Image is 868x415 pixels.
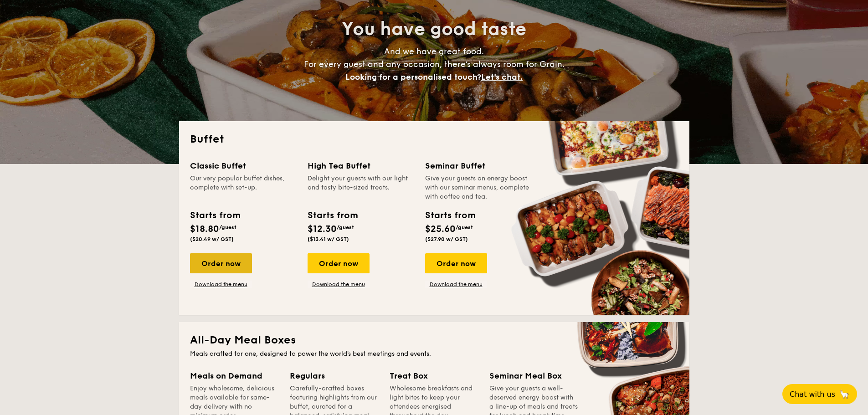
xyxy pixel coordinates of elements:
span: ($20.49 w/ GST) [190,236,234,242]
div: High Tea Buffet [308,159,414,172]
div: Seminar Meal Box [489,369,578,382]
h2: All-Day Meal Boxes [190,333,678,348]
span: You have good taste [342,18,526,40]
div: Classic Buffet [190,159,297,172]
h2: Buffet [190,132,678,147]
a: Download the menu [425,281,487,288]
div: Our very popular buffet dishes, complete with set-up. [190,174,297,201]
div: Starts from [425,209,475,222]
div: Seminar Buffet [425,159,532,172]
span: Chat with us [790,390,835,399]
span: 🦙 [839,389,850,400]
div: Give your guests an energy boost with our seminar menus, complete with coffee and tea. [425,174,532,201]
span: /guest [219,224,236,231]
span: $18.80 [190,224,219,235]
a: Download the menu [190,281,252,288]
span: ($27.90 w/ GST) [425,236,468,242]
div: Starts from [190,209,240,222]
div: Starts from [308,209,357,222]
div: Meals on Demand [190,369,279,382]
span: And we have great food. For every guest and any occasion, there’s always room for Grain. [304,46,565,82]
span: $12.30 [308,224,337,235]
div: Delight your guests with our light and tasty bite-sized treats. [308,174,414,201]
button: Chat with us🦙 [782,384,857,404]
span: Let's chat. [481,72,523,82]
a: Download the menu [308,281,370,288]
span: Looking for a personalised touch? [345,72,481,82]
div: Regulars [290,369,379,382]
span: $25.60 [425,224,456,235]
div: Treat Box [390,369,478,382]
span: /guest [456,224,473,231]
div: Order now [190,253,252,273]
span: ($13.41 w/ GST) [308,236,349,242]
div: Order now [308,253,370,273]
span: /guest [337,224,354,231]
div: Order now [425,253,487,273]
div: Meals crafted for one, designed to power the world's best meetings and events. [190,349,678,359]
